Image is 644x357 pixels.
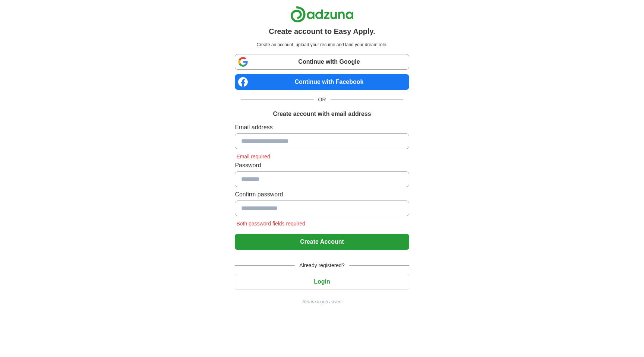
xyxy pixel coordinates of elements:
[235,161,409,170] label: Password
[295,262,349,269] span: Already registered?
[235,274,409,290] button: Login
[235,154,271,159] span: Email required
[235,234,409,250] button: Create Account
[236,41,407,48] p: Create an account, upload your resume and land your dream role.
[273,110,371,119] h1: Create account with email address
[269,26,375,37] h1: Create account to Easy Apply.
[235,123,409,132] label: Email address
[235,278,409,285] a: Login
[235,190,409,199] label: Confirm password
[235,74,409,90] a: Continue with Facebook
[235,54,409,70] a: Continue with Google
[235,298,409,305] a: Return to job advert
[290,6,354,23] img: Adzuna logo
[235,221,306,227] span: Both password fields required
[314,96,331,104] span: OR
